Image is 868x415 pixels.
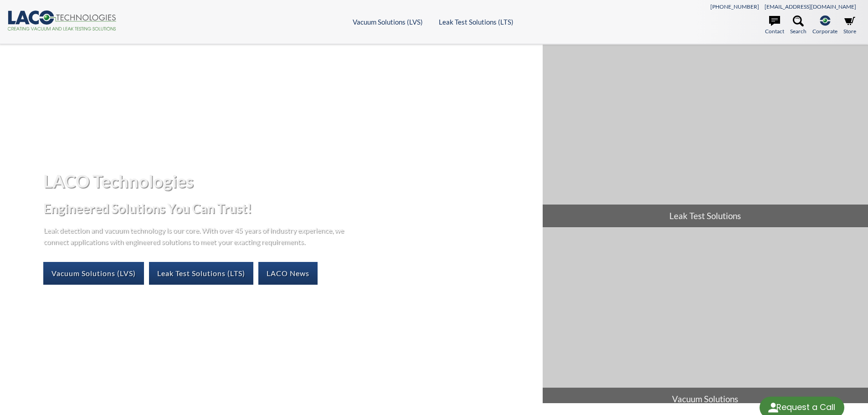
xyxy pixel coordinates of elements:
[43,224,349,247] p: Leak detection and vacuum technology is our core. With over 45 years of industry experience, we c...
[43,262,144,285] a: Vacuum Solutions (LVS)
[812,27,837,36] span: Corporate
[149,262,253,285] a: Leak Test Solutions (LTS)
[543,205,868,227] span: Leak Test Solutions
[43,200,535,217] h2: Engineered Solutions You Can Trust!
[766,400,781,415] img: round button
[543,228,868,410] a: Vacuum Solutions
[710,3,759,10] a: [PHONE_NUMBER]
[790,15,806,36] a: Search
[543,45,868,227] a: Leak Test Solutions
[258,262,318,285] a: LACO News
[43,170,535,192] h1: LACO Technologies
[765,3,856,10] a: [EMAIL_ADDRESS][DOMAIN_NAME]
[353,18,423,26] a: Vacuum Solutions (LVS)
[843,15,856,36] a: Store
[439,18,514,26] a: Leak Test Solutions (LTS)
[765,15,784,36] a: Contact
[543,388,868,410] span: Vacuum Solutions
